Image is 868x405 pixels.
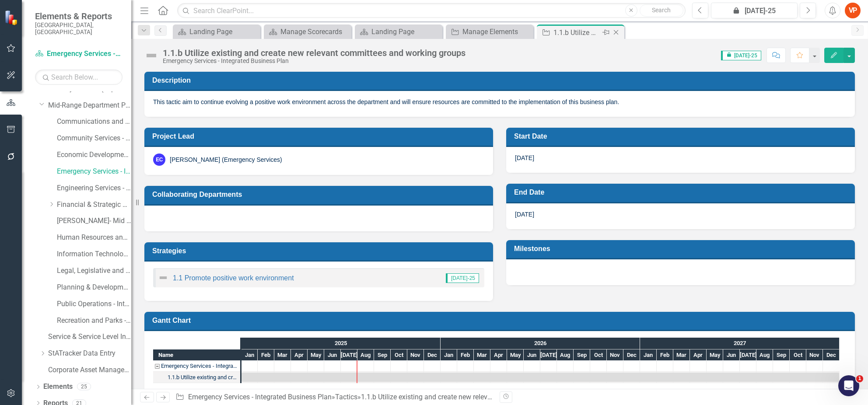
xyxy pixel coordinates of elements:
[153,372,240,383] div: 1.1.b Utilize existing and create new relevant committees and working groups
[241,349,258,361] div: Jan
[845,3,861,18] button: VP
[856,375,863,382] span: 1
[507,349,524,361] div: May
[607,349,623,361] div: Nov
[446,273,479,283] span: [DATE]-25
[457,349,474,361] div: Feb
[806,349,823,361] div: Nov
[57,249,131,259] a: Information Technology Services - Integrated Business Plan
[341,349,357,361] div: Jul
[740,349,756,361] div: Jul
[490,349,507,361] div: Apr
[48,101,131,111] a: Mid-Range Department Plans
[57,133,131,143] a: Community Services - Integrated Business Plan
[57,216,131,226] a: [PERSON_NAME]- Mid Range Business Plan
[57,233,131,243] a: Human Resources and Safety - Integrated Business Plan
[177,3,686,18] input: Search ClearPoint...
[153,349,240,360] div: Name
[553,27,600,38] div: 1.1.b Utilize existing and create new relevant committees and working groups
[77,383,91,391] div: 25
[188,393,332,401] a: Emergency Services - Integrated Business Plan
[514,244,850,253] h3: Milestones
[721,51,761,60] span: [DATE]-25
[35,70,122,85] input: Search Below...
[714,6,794,16] div: [DATE]-25
[474,349,490,361] div: Mar
[163,48,465,58] div: 1.1.b Utilize existing and create new relevant committees and working groups
[441,349,457,361] div: Jan
[153,98,619,105] span: This tactic aim to continue evolving a positive work environment across the department and will e...
[153,154,165,166] div: EC
[515,154,534,161] span: [DATE]
[557,349,574,361] div: Aug
[673,349,690,361] div: Mar
[170,155,282,164] div: [PERSON_NAME] (Emergency Services)
[756,349,773,361] div: Aug
[241,338,441,349] div: 2025
[152,190,488,199] h3: Collaborating Departments
[723,349,740,361] div: Jun
[57,183,131,193] a: Engineering Services - Integrated Business Plan
[161,360,238,372] div: Emergency Services - Integrated Business Plan
[153,360,240,372] div: Emergency Services - Integrated Business Plan
[407,349,424,361] div: Nov
[152,132,488,140] h3: Project Lead
[152,76,850,84] h3: Description
[640,4,683,17] button: Search
[152,247,488,255] h3: Strategies
[773,349,790,361] div: Sep
[144,49,158,63] img: Not Defined
[711,3,798,18] button: [DATE]-25
[280,26,349,37] div: Manage Scorecards
[657,349,673,361] div: Feb
[623,349,640,361] div: Dec
[57,200,131,210] a: Financial & Strategic Services - Integrated Business Plan
[35,11,122,21] span: Elements & Reports
[652,7,671,14] span: Search
[574,349,590,361] div: Sep
[514,188,850,196] h3: End Date
[153,372,240,383] div: Task: Start date: 2025-01-01 End date: 2027-12-31
[175,26,258,37] a: Landing Page
[35,21,122,36] small: [GEOGRAPHIC_DATA], [GEOGRAPHIC_DATA]
[335,393,357,401] a: Tactics
[838,375,859,396] iframe: Intercom live chat
[690,349,707,361] div: Apr
[57,316,131,326] a: Recreation and Parks - Mid Range Business Plan
[173,274,294,282] a: 1.1 Promote positive work environment
[441,338,640,349] div: 2026
[57,117,131,127] a: Communications and Public Affairs - Integrated Business Plan ([DATE]-[DATE])
[374,349,391,361] div: Sep
[462,26,531,37] div: Manage Elements
[48,332,131,342] a: Service & Service Level Inventory
[640,349,657,361] div: Jan
[35,49,122,59] a: Emergency Services - Integrated Business Plan
[57,167,131,177] a: Emergency Services - Integrated Business Plan
[43,382,73,392] a: Elements
[640,338,840,349] div: 2027
[357,349,374,361] div: Aug
[448,26,531,37] a: Manage Elements
[391,349,407,361] div: Oct
[361,393,598,401] div: 1.1.b Utilize existing and create new relevant committees and working groups
[57,283,131,293] a: Planning & Development - Integrated Business Plan
[241,373,839,382] div: Task: Start date: 2025-01-01 End date: 2027-12-31
[514,132,850,140] h3: Start Date
[540,349,557,361] div: Jul
[524,349,540,361] div: Jun
[371,26,440,37] div: Landing Page
[48,349,131,359] a: StATracker Data Entry
[258,349,274,361] div: Feb
[823,349,840,361] div: Dec
[57,266,131,276] a: Legal, Legislative and Records Services - Integrated Business Plan
[324,349,341,361] div: Jun
[163,58,465,64] div: Emergency Services - Integrated Business Plan
[274,349,291,361] div: Mar
[357,26,440,37] a: Landing Page
[590,349,607,361] div: Oct
[291,349,308,361] div: Apr
[790,349,806,361] div: Oct
[266,26,349,37] a: Manage Scorecards
[158,272,168,283] img: Not Defined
